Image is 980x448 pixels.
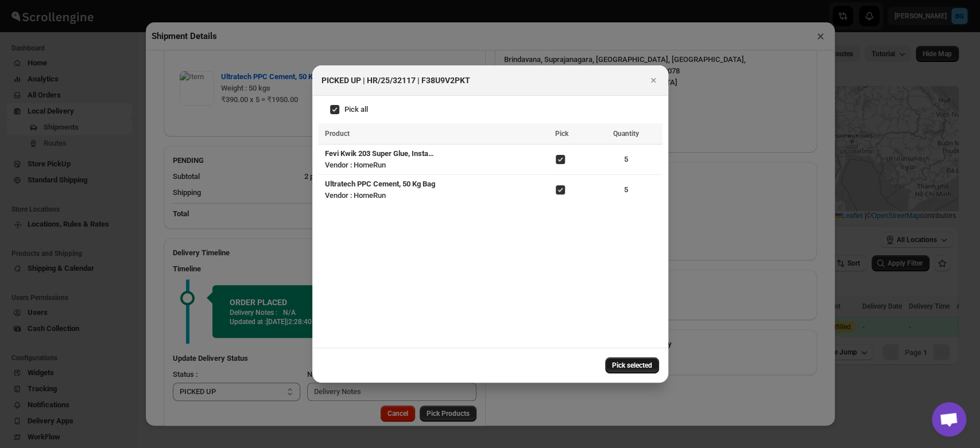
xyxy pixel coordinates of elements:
[325,191,386,200] span: Vendor : HomeRun
[596,184,655,196] span: 5
[555,130,568,138] span: Pick
[325,178,437,190] div: Ultratech PPC Cement, 50 Kg Bag
[605,357,659,373] button: Pick selected
[325,161,386,169] span: Vendor : HomeRun
[645,72,661,88] button: Close
[344,105,368,114] span: Pick all
[321,75,470,86] h2: PICKED UP | HR/25/32117 | F38U9V2PKT
[596,154,655,165] span: 5
[612,361,652,370] span: Pick selected
[325,130,350,138] span: Product
[325,148,437,159] div: Fevi Kwik 203 Super Glue, Instant Bond, 20gm
[932,402,966,437] div: Open chat
[613,130,639,138] span: Quantity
